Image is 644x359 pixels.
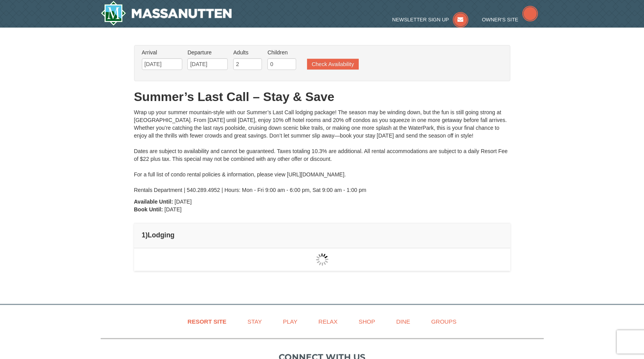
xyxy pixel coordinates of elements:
a: Relax [309,313,347,330]
a: Dine [386,313,420,330]
img: Massanutten Resort Logo [101,1,232,26]
span: Owner's Site [482,17,518,23]
a: Stay [238,313,272,330]
span: ) [145,231,148,239]
button: Check Availability [307,59,359,70]
strong: Available Until: [134,199,173,205]
label: Departure [187,49,228,56]
strong: Book Until: [134,206,163,213]
span: Newsletter Sign Up [392,17,449,23]
h1: Summer’s Last Call – Stay & Save [134,89,510,105]
a: Massanutten Resort [101,1,232,26]
label: Children [267,49,296,56]
a: Groups [421,313,466,330]
a: Shop [349,313,385,330]
span: [DATE] [164,206,182,213]
h4: 1 Lodging [142,231,503,239]
a: Resort Site [178,313,236,330]
a: Owner's Site [482,17,538,23]
img: wait gif [316,253,328,266]
label: Adults [233,49,262,56]
a: Play [273,313,307,330]
label: Arrival [142,49,182,56]
span: [DATE] [175,199,192,205]
div: Wrap up your summer mountain-style with our Summer’s Last Call lodging package! The season may be... [134,108,510,194]
a: Newsletter Sign Up [392,17,468,23]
